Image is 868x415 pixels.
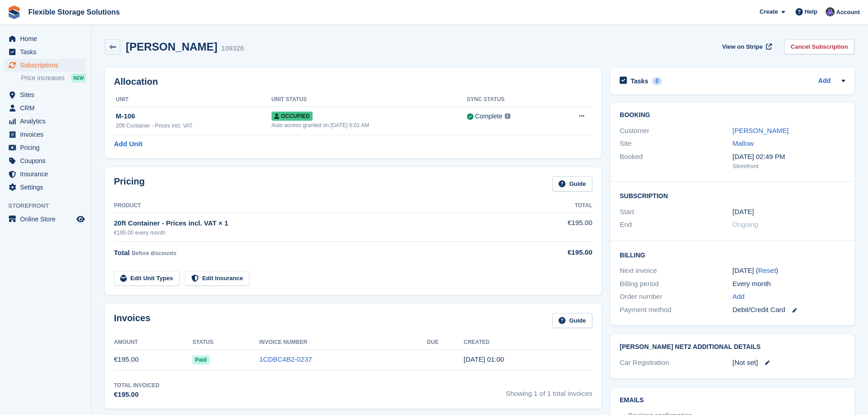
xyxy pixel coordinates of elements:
span: Subscriptions [20,59,75,72]
a: Reset [758,266,776,274]
a: menu [5,168,86,180]
h2: Invoices [114,313,150,328]
img: icon-info-grey-7440780725fd019a000dd9b08b2336e03edf1995a4989e88bcd33f0948082b44.svg [505,113,510,119]
a: menu [5,46,86,58]
span: Ongoing [733,220,759,228]
div: End [620,220,732,230]
time: 2025-09-21 00:00:10 UTC [464,355,504,363]
a: menu [5,213,86,225]
span: Insurance [20,168,75,180]
a: Guide [552,313,592,328]
img: stora-icon-8386f47178a22dfd0bd8f6a31ec36ba5ce8667c1dd55bd0f319d3a0aa187defe.svg [7,5,21,19]
a: Preview store [75,214,86,225]
div: €195.00 [114,389,159,400]
a: Mallow [733,139,754,147]
div: Order number [620,292,732,302]
th: Total [519,199,592,213]
span: Sites [20,88,75,101]
span: Storefront [8,201,91,210]
td: €195.00 [114,349,192,370]
div: 20ft Container - Prices incl. VAT × 1 [114,218,519,229]
span: Analytics [20,115,75,128]
div: Every month [733,279,845,289]
div: Booked [620,152,732,171]
span: Pricing [20,141,75,154]
div: Debit/Credit Card [733,305,845,315]
a: Price increases NEW [21,73,86,83]
th: Unit Status [272,92,467,107]
a: menu [5,154,86,167]
a: View on Stripe [719,39,774,54]
a: menu [5,88,86,101]
div: €195.00 [519,247,592,258]
th: Product [114,199,519,213]
span: Before discounts [132,250,176,256]
span: Price increases [21,74,65,82]
a: Guide [552,176,592,191]
span: Occupied [272,112,313,121]
a: 1CDBC4B2-0237 [259,355,312,363]
div: 20ft Container - Prices incl. VAT [116,122,272,130]
span: Paid [192,355,209,364]
a: menu [5,115,86,128]
span: Invoices [20,128,75,141]
h2: Emails [620,397,845,404]
h2: Tasks [631,77,648,85]
div: Complete [475,112,503,121]
span: Tasks [20,46,75,58]
span: Create [760,7,778,16]
span: Help [805,7,817,16]
th: Amount [114,335,192,350]
a: menu [5,128,86,141]
div: Storefront [733,162,845,171]
h2: [PERSON_NAME] [126,41,217,53]
div: [Not set] [733,358,845,368]
div: M-106 [116,111,272,122]
h2: Subscription [620,191,845,200]
div: 0 [652,77,663,85]
div: [DATE] 02:49 PM [733,152,845,162]
a: [PERSON_NAME] [733,127,789,134]
div: Auto access granted on [DATE] 6:01 AM [272,121,467,129]
h2: Pricing [114,176,145,191]
div: Site [620,138,732,149]
th: Invoice Number [259,335,427,350]
span: Total [114,249,130,256]
span: CRM [20,102,75,114]
h2: Booking [620,112,845,119]
span: View on Stripe [722,42,763,51]
a: menu [5,141,86,154]
a: menu [5,32,86,45]
div: [DATE] ( ) [733,266,845,276]
a: Add [818,76,831,87]
div: Billing period [620,279,732,289]
a: menu [5,102,86,114]
a: Add Unit [114,139,142,149]
h2: Billing [620,250,845,259]
time: 2025-09-21 00:00:00 UTC [733,207,754,217]
a: menu [5,59,86,72]
div: Customer [620,126,732,136]
h2: Allocation [114,77,592,87]
th: Created [464,335,592,350]
div: €195.00 every month [114,229,519,237]
span: Showing 1 of 1 total invoices [506,381,592,400]
div: Next invoice [620,266,732,276]
a: Edit Unit Types [114,271,180,286]
th: Unit [114,92,272,107]
a: Add [733,292,745,302]
span: Home [20,32,75,45]
div: Start [620,207,732,217]
a: menu [5,181,86,194]
a: Flexible Storage Solutions [25,5,123,20]
div: Car Registration [620,358,732,368]
span: Coupons [20,154,75,167]
th: Due [427,335,463,350]
span: Settings [20,181,75,194]
span: Online Store [20,213,75,225]
div: 109326 [221,43,244,54]
div: Total Invoiced [114,381,159,389]
th: Status [192,335,259,350]
a: Edit Insurance [185,271,250,286]
div: Payment method [620,305,732,315]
